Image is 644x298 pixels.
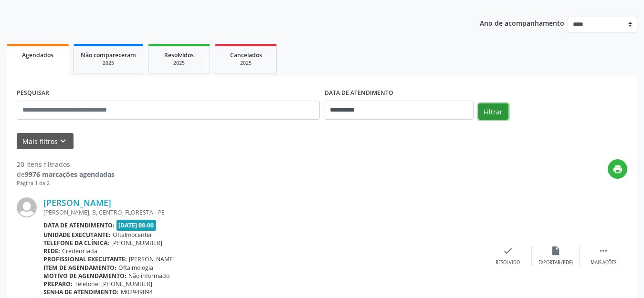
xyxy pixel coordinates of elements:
b: Item de agendamento: [43,264,116,272]
span: [PHONE_NUMBER] [111,239,162,247]
b: Motivo de agendamento: [43,272,127,280]
span: Oftalmocenter [113,231,152,239]
b: Rede: [43,247,60,255]
div: Página 1 de 2 [17,179,115,187]
i:  [598,246,609,256]
b: Profissional executante: [43,255,127,263]
span: Cancelados [230,51,262,59]
strong: 9976 marcações agendadas [25,170,115,179]
div: 2025 [81,60,136,67]
span: [PERSON_NAME] [129,255,175,263]
img: img [17,197,37,217]
b: Senha de atendimento: [43,288,119,296]
span: M02949894 [121,288,153,296]
div: Resolvido [496,259,520,266]
div: de [17,169,115,179]
div: 20 itens filtrados [17,159,115,169]
p: Ano de acompanhamento [480,17,564,29]
i: keyboard_arrow_down [58,136,68,146]
b: Unidade executante: [43,231,111,239]
span: [DATE] 08:00 [116,220,157,231]
span: Não informado [128,272,169,280]
button: Filtrar [478,103,508,120]
span: Oftalmologia [118,264,153,272]
button: Mais filtroskeyboard_arrow_down [17,133,74,150]
span: Agendados [22,51,53,59]
span: Não compareceram [81,51,136,59]
label: PESQUISAR [17,86,49,101]
span: Resolvidos [164,51,194,59]
span: Telefone: [PHONE_NUMBER] [74,280,152,288]
i: check [503,246,513,256]
b: Telefone da clínica: [43,239,109,247]
div: [PERSON_NAME], B, CENTRO, FLORESTA - PE [43,208,484,216]
div: Mais ações [591,259,616,266]
div: 2025 [222,60,270,67]
button: print [608,159,627,179]
i: print [612,164,623,175]
div: 2025 [155,60,203,67]
i: insert_drive_file [550,246,561,256]
label: DATA DE ATENDIMENTO [325,86,393,101]
b: Data de atendimento: [43,221,115,229]
b: Preparo: [43,280,73,288]
a: [PERSON_NAME] [43,197,111,208]
div: Exportar (PDF) [538,259,573,266]
span: Credenciada [62,247,97,255]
